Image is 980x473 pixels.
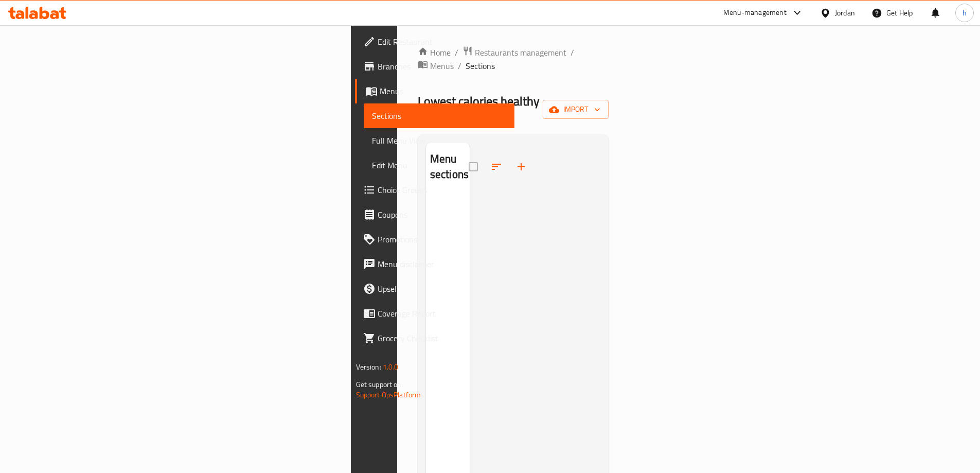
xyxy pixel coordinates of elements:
[355,54,514,79] a: Branches
[835,7,855,19] div: Jordan
[356,360,381,374] span: Version:
[462,46,566,59] a: Restaurants management
[378,60,506,73] span: Branches
[378,208,506,221] span: Coupons
[378,307,506,320] span: Coverage Report
[372,159,506,171] span: Edit Menu
[509,154,533,179] button: Add section
[551,103,600,116] span: import
[355,178,514,202] a: Choice Groups
[355,29,514,54] a: Edit Restaurant
[378,258,506,270] span: Menu disclaimer
[475,46,566,59] span: Restaurants management
[355,326,514,351] a: Grocery Checklist
[723,7,787,19] div: Menu-management
[383,360,399,374] span: 1.0.0
[571,46,574,59] li: /
[364,103,514,128] a: Sections
[372,110,506,122] span: Sections
[543,100,609,119] button: import
[372,134,506,147] span: Full Menu View
[355,301,514,326] a: Coverage Report
[355,227,514,252] a: Promotions
[380,85,506,97] span: Menus
[378,233,506,246] span: Promotions
[378,283,506,295] span: Upsell
[355,276,514,301] a: Upsell
[356,388,421,401] a: Support.OpsPlatform
[378,36,506,48] span: Edit Restaurant
[364,153,514,178] a: Edit Menu
[364,128,514,153] a: Full Menu View
[426,191,470,200] nav: Menu sections
[378,184,506,196] span: Choice Groups
[355,79,514,103] a: Menus
[963,7,967,19] span: h
[355,202,514,227] a: Coupons
[355,252,514,276] a: Menu disclaimer
[356,378,403,391] span: Get support on:
[378,332,506,344] span: Grocery Checklist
